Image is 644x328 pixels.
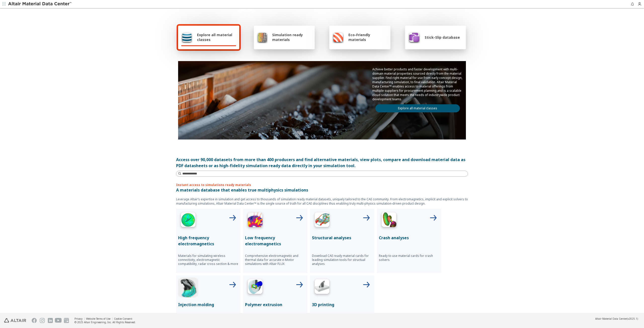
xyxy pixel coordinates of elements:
[245,235,305,247] p: Low frequency electromagnetics
[408,31,420,43] img: Stick-Slip database
[379,254,439,262] p: Ready to use material cards for crash solvers
[74,317,83,320] a: Privacy
[4,318,26,323] img: Altair Engineering
[375,104,460,112] a: Explore all material classes
[197,32,236,42] span: Explore all material classes
[178,235,238,247] p: High frequency electromagnetics
[8,2,72,7] img: Altair Material Data Center
[595,317,627,320] span: Altair Material Data Center
[181,31,192,43] img: Explore all material classes
[312,211,332,231] img: Structural Analyses Icon
[348,32,387,42] span: Eco-Friendly materials
[178,254,238,266] p: Materials for simulating wireless connectivity, electromagnetic compatibility, radar cross sectio...
[178,302,238,308] p: Injection molding
[176,187,468,193] p: A materials database that enables true multiphysics simulations
[312,277,332,298] img: 3D Printing Icon
[245,211,265,231] img: Low Frequency Icon
[178,277,198,298] img: Injection Molding Icon
[176,157,468,169] div: Access over 90,000 datasets from more than 400 producers and find alternative materials, view plo...
[243,209,307,273] button: Low Frequency IconLow frequency electromagneticsComprehensive electromagnetic and thermal data fo...
[257,31,268,43] img: Simulation ready materials
[245,254,305,266] p: Comprehensive electromagnetic and thermal data for accurate e-Motor simulations with Altair FLUX
[178,211,198,231] img: High Frequency Icon
[332,31,344,43] img: Eco-Friendly materials
[245,302,305,308] p: Polymer extrusion
[176,197,468,206] p: Leverage Altair’s expertise in simulation and get access to thousands of simulation ready materia...
[377,209,441,273] button: Crash Analyses IconCrash analysesReady to use material cards for crash solvers
[425,35,460,40] span: Stick-Slip database
[379,235,439,241] p: Crash analyses
[74,320,136,324] div: © 2025 Altair Engineering, Inc. All Rights Reserved.
[595,317,638,320] div: (v2025.1)
[176,183,468,187] p: Instant access to simulations ready materials
[312,235,372,241] p: Structural analyses
[312,254,372,266] p: Download CAE ready material cards for leading simulation tools for structual analyses
[312,302,372,308] p: 3D printing
[86,317,110,320] a: Website Terms of Use
[379,211,399,231] img: Crash Analyses Icon
[372,67,463,101] p: Achieve better products and faster development with multi-domain material properties sourced dire...
[310,209,374,273] button: Structural Analyses IconStructural analysesDownload CAE ready material cards for leading simulati...
[176,209,240,273] button: High Frequency IconHigh frequency electromagneticsMaterials for simulating wireless connectivity,...
[114,317,132,320] a: Cookie Consent
[272,32,312,42] span: Simulation ready materials
[245,277,265,298] img: Polymer Extrusion Icon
